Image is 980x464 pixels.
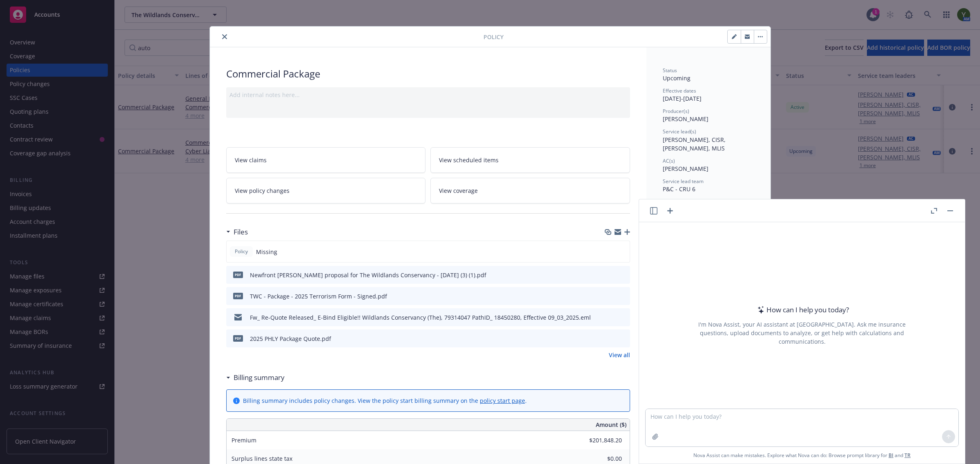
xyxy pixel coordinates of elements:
[663,178,704,185] span: Service lead team
[609,351,630,359] a: View all
[574,434,627,446] input: 0.00
[663,115,708,123] span: [PERSON_NAME]
[234,227,248,237] h3: Files
[663,128,696,135] span: Service lead(s)
[663,87,696,94] span: Effective dates
[663,108,689,115] span: Producer(s)
[687,320,917,346] div: I'm Nova Assist, your AI assistant at [GEOGRAPHIC_DATA]. Ask me insurance questions, upload docum...
[226,227,248,237] div: Files
[663,185,695,193] span: P&C - CRU 6
[232,436,256,444] span: Premium
[619,292,627,300] button: preview file
[439,186,478,195] span: View coverage
[430,147,630,173] a: View scheduled items
[233,335,243,341] span: pdf
[243,396,527,405] div: Billing summary includes policy changes. View the policy start billing summary on the .
[606,313,613,322] button: download file
[250,313,591,322] div: Fw_ Re-Quote Released_ E-Bind Eligible!! Wildlands Conservancy (The), 79314047 PathID_ 18450280, ...
[663,67,677,74] span: Status
[619,334,627,343] button: preview file
[234,372,285,383] h3: Billing summary
[663,87,754,103] div: [DATE] - [DATE]
[229,91,627,99] div: Add internal notes here...
[250,334,331,343] div: 2025 PHLY Package Quote.pdf
[250,271,486,279] div: Newfront [PERSON_NAME] proposal for The Wildlands Conservancy - [DATE] (3) (1).pdf
[606,271,613,279] button: download file
[663,198,676,205] span: Stage
[235,156,267,164] span: View claims
[226,178,426,203] a: View policy changes
[439,156,499,164] span: View scheduled items
[619,271,627,279] button: preview file
[226,67,630,81] div: Commercial Package
[233,272,243,278] span: pdf
[904,452,911,459] a: TR
[235,186,290,195] span: View policy changes
[663,157,675,164] span: AC(s)
[755,305,849,315] div: How can I help you today?
[226,147,426,173] a: View claims
[220,32,229,42] button: close
[226,372,285,383] div: Billing summary
[250,292,387,300] div: TWC - Package - 2025 Terrorism Form - Signed.pdf
[889,452,893,459] a: BI
[233,248,249,255] span: Policy
[663,74,690,82] span: Upcoming
[663,165,708,172] span: [PERSON_NAME]
[663,136,727,152] span: [PERSON_NAME], CISR, [PERSON_NAME], MLIS
[642,447,962,464] span: Nova Assist can make mistakes. Explore what Nova can do: Browse prompt library for and
[606,334,613,343] button: download file
[596,420,626,429] span: Amount ($)
[232,455,292,462] span: Surplus lines state tax
[233,293,243,299] span: pdf
[430,178,630,203] a: View coverage
[480,397,525,404] a: policy start page
[619,313,627,322] button: preview file
[256,247,277,256] span: Missing
[606,292,613,300] button: download file
[483,33,503,41] span: Policy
